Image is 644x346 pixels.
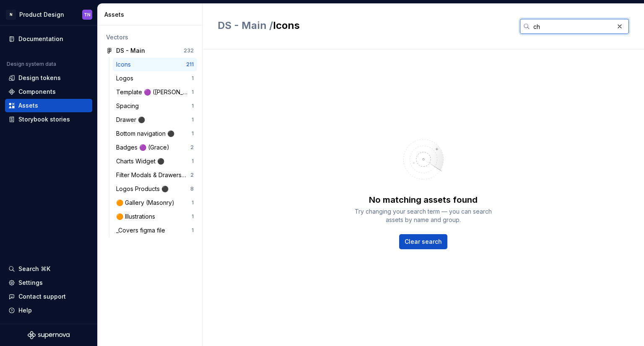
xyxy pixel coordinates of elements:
[18,88,56,96] div: Components
[116,185,172,193] div: Logos Products ⚫️
[192,89,194,96] div: 1
[113,196,197,209] a: 🟠 Gallery (Masonry)1
[116,102,142,110] div: Spacing
[113,210,197,223] a: 🟠 Illustrations1
[186,61,194,68] div: 211
[348,207,499,224] div: Try changing your search term — you can search assets by name and group.
[369,194,478,206] div: No matching assets found
[192,213,194,220] div: 1
[116,116,148,124] div: Drawer ⚫️
[116,226,169,235] div: _Covers figma file
[113,99,197,113] a: Spacing1
[5,304,92,317] button: Help
[2,5,96,23] button: NProduct DesignTN
[113,85,197,99] a: Template 🟣 ([PERSON_NAME])1
[5,290,92,303] button: Contact support
[116,129,178,138] div: Bottom navigation ⚫️
[192,158,194,165] div: 1
[116,60,134,69] div: Icons
[5,99,92,112] a: Assets
[399,234,447,249] button: Clear search
[84,11,91,18] div: TN
[5,113,92,126] a: Storybook stories
[116,88,192,96] div: Template 🟣 ([PERSON_NAME])
[18,101,38,110] div: Assets
[18,292,66,301] div: Contact support
[18,35,63,43] div: Documentation
[116,157,168,165] div: Charts Widget ⚫️
[18,74,61,82] div: Design tokens
[19,10,64,19] div: Product Design
[116,46,145,55] div: DS - Main
[190,172,194,178] div: 2
[5,276,92,289] a: Settings
[113,182,197,196] a: Logos Products ⚫️8
[116,171,190,179] div: Filter Modals & Drawers ⚫️
[190,144,194,151] div: 2
[184,47,194,54] div: 232
[106,33,194,41] div: Vectors
[113,58,197,71] a: Icons211
[218,19,273,31] span: DS - Main /
[5,262,92,276] button: Search ⌘K
[116,143,173,152] div: Badges 🟣 (Grace)
[116,199,178,207] div: 🟠 Gallery (Masonry)
[18,279,43,287] div: Settings
[192,116,194,123] div: 1
[104,10,199,19] div: Assets
[530,19,614,34] input: Search in assets...
[7,61,56,67] div: Design system data
[192,103,194,109] div: 1
[192,75,194,82] div: 1
[113,224,197,237] a: _Covers figma file1
[18,265,50,273] div: Search ⌘K
[113,168,197,182] a: Filter Modals & Drawers ⚫️2
[192,130,194,137] div: 1
[113,72,197,85] a: Logos1
[192,199,194,206] div: 1
[113,141,197,154] a: Badges 🟣 (Grace)2
[116,212,158,221] div: 🟠 Illustrations
[405,238,442,246] span: Clear search
[28,331,70,339] svg: Supernova Logo
[116,74,137,83] div: Logos
[18,115,70,124] div: Storybook stories
[5,71,92,85] a: Design tokens
[192,227,194,234] div: 1
[18,306,32,315] div: Help
[103,44,197,57] a: DS - Main232
[218,19,510,32] h2: Icons
[6,10,16,20] div: N
[5,32,92,46] a: Documentation
[113,127,197,140] a: Bottom navigation ⚫️1
[113,155,197,168] a: Charts Widget ⚫️1
[5,85,92,98] a: Components
[190,186,194,192] div: 8
[113,113,197,127] a: Drawer ⚫️1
